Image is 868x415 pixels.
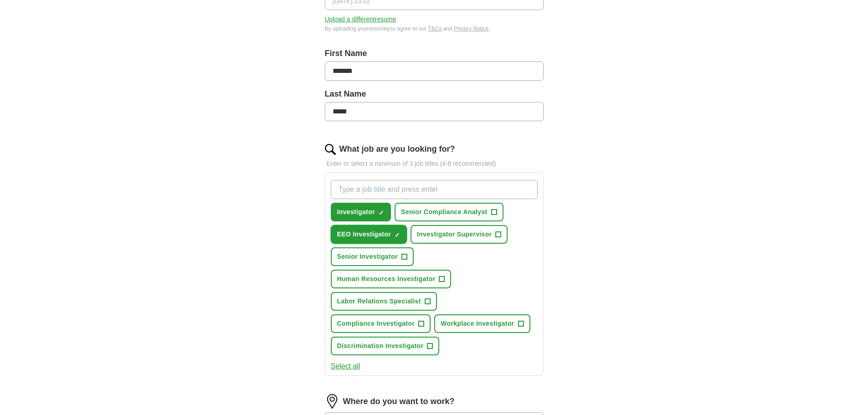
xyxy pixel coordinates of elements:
[441,319,514,328] span: Workplace Investigator
[339,143,455,155] label: What job are you looking for?
[417,230,492,239] span: Investigator Supervisor
[379,209,384,216] span: ✓
[331,292,437,311] button: Labor Relations Specialist
[337,207,375,217] span: Investigator
[395,203,503,221] button: Senior Compliance Analyst
[434,314,530,333] button: Workplace Investigator
[337,252,398,261] span: Senior Investigator
[337,274,436,284] span: Human Resources Investigator
[325,159,544,169] p: Enter or select a minimum of 3 job titles (4-8 recommended)
[325,144,336,155] img: search.png
[325,47,544,60] label: First Name
[411,225,508,244] button: Investigator Supervisor
[428,26,442,32] a: T&Cs
[331,180,538,199] input: Type a job title and press enter
[331,247,414,266] button: Senior Investigator
[325,394,339,409] img: location.png
[325,88,544,100] label: Last Name
[337,297,421,306] span: Labor Relations Specialist
[331,314,431,333] button: Compliance Investigator
[337,230,391,239] span: EEO Investigator
[325,15,396,24] button: Upload a differentresume
[331,337,440,355] button: Discrimination Investigator
[401,207,488,217] span: Senior Compliance Analyst
[331,225,407,244] button: EEO Investigator✓
[325,25,544,33] div: By uploading your resume you agree to our and .
[343,395,455,408] label: Where do you want to work?
[337,341,424,351] span: Discrimination Investigator
[337,319,415,328] span: Compliance Investigator
[454,26,489,32] a: Privacy Notice
[395,231,400,239] span: ✓
[331,270,452,288] button: Human Resources Investigator
[331,203,391,221] button: Investigator✓
[331,361,360,372] button: Select all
